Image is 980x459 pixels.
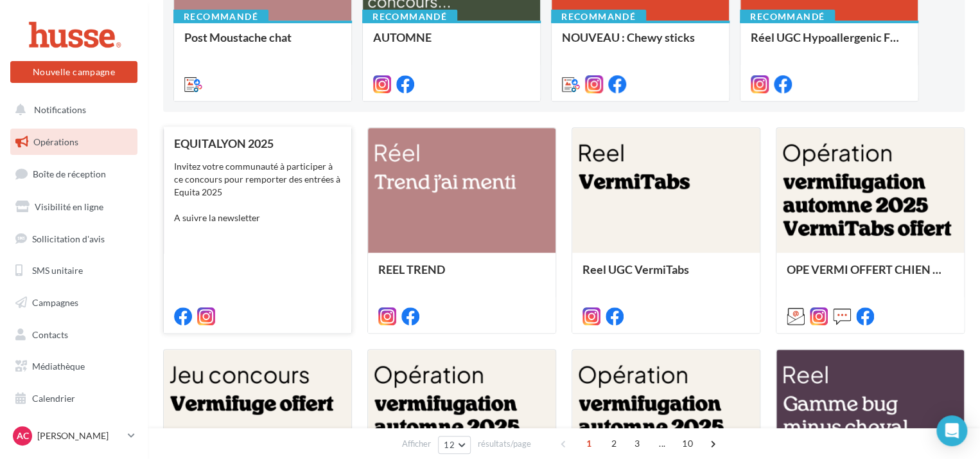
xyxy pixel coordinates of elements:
[35,201,103,212] span: Visibilité en ligne
[579,433,599,454] span: 1
[34,104,86,115] span: Notifications
[378,263,545,289] div: REEL TREND
[652,433,672,454] span: ...
[604,433,624,454] span: 2
[8,289,140,316] a: Campagnes
[8,129,140,156] a: Opérations
[184,31,341,57] div: Post Moustache chat
[751,31,907,57] div: Réel UGC Hypoallergenic Flexcare™ Senior
[402,438,431,450] span: Afficher
[478,438,531,450] span: résultats/page
[174,160,341,224] div: Invitez votre communauté à participer à ce concours pour remporter des entrées à Equita 2025 A su...
[8,257,140,284] a: SMS unitaire
[551,10,646,24] div: Recommandé
[8,226,140,253] a: Sollicitation d'avis
[10,61,137,83] button: Nouvelle campagne
[8,96,135,123] button: Notifications
[32,297,78,308] span: Campagnes
[562,31,719,57] div: NOUVEAU : Chewy sticks
[373,31,530,57] div: AUTOMNE
[677,433,698,454] span: 10
[438,436,471,454] button: 12
[10,424,137,448] a: AC [PERSON_NAME]
[627,433,647,454] span: 3
[8,160,140,188] a: Boîte de réception
[8,321,140,348] a: Contacts
[8,353,140,380] a: Médiathèque
[32,329,68,340] span: Contacts
[362,10,457,24] div: Recommandé
[17,429,29,442] span: AC
[32,361,85,372] span: Médiathèque
[33,136,78,147] span: Opérations
[8,385,140,412] a: Calendrier
[787,263,954,289] div: OPE VERMI OFFERT CHIEN CHAT AUTOMNE
[936,415,967,446] div: Open Intercom Messenger
[33,168,106,179] span: Boîte de réception
[173,10,268,24] div: Recommandé
[37,429,123,442] p: [PERSON_NAME]
[32,393,75,404] span: Calendrier
[32,233,105,244] span: Sollicitation d'avis
[582,263,749,289] div: Reel UGC VermiTabs
[740,10,835,24] div: Recommandé
[32,265,83,276] span: SMS unitaire
[444,440,455,450] span: 12
[8,194,140,221] a: Visibilité en ligne
[174,137,341,150] div: EQUITALYON 2025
